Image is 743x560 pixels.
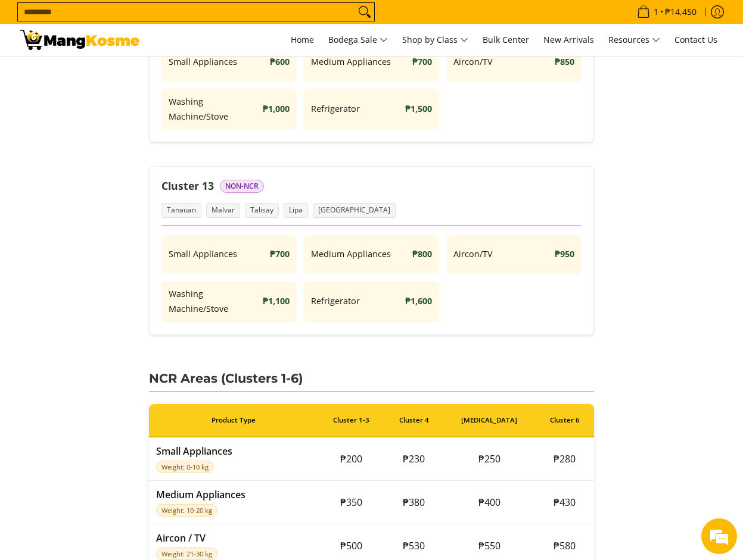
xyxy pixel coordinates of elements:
[156,504,217,517] span: Weight: 10-20 kg
[151,24,723,56] nav: Main Menu
[669,24,723,56] a: Contact Us
[543,34,594,45] span: New Arrivals
[663,8,698,16] span: ₱14,450
[483,34,529,45] span: Bulk Center
[311,102,360,117] span: Refrigerator
[608,33,660,48] span: Resources
[536,437,594,481] td: ₱280
[62,67,200,82] div: Chat with us now
[169,247,237,262] span: Small Appliances
[536,481,594,524] td: ₱430
[169,95,257,124] span: Washing Machine/Stove
[149,437,318,481] td: Small Appliances
[412,55,432,70] strong: ₱700
[555,247,574,262] strong: ₱950
[453,247,493,262] span: Aircon/TV
[156,461,214,474] span: Weight: 0-10 kg
[328,33,388,48] span: Bodega Sale
[674,34,717,45] span: Contact Us
[536,404,594,437] th: Cluster 6
[270,55,290,70] strong: ₱600
[6,325,227,367] textarea: Type your message and hit 'Enter'
[453,55,493,70] span: Aircon/TV
[206,203,240,218] span: Malvar
[161,179,214,193] strong: Cluster 13
[263,294,290,309] strong: ₱1,100
[443,437,536,481] td: ₱250
[405,294,432,309] strong: ₱1,600
[284,203,308,218] span: Lipa
[220,180,264,193] span: Non-NCR
[652,8,660,16] span: 1
[149,371,594,392] h3: NCR Areas (Clusters 1-6)
[69,150,164,270] span: We're online!
[161,203,201,218] span: Tanauan
[318,404,385,437] th: Cluster 1-3
[443,481,536,524] td: ₱400
[195,6,224,35] div: Minimize live chat window
[318,437,385,481] td: ₱200
[355,3,374,21] button: Search
[20,30,139,50] img: Shipping &amp; Delivery Page l Mang Kosme: Home Appliances Warehouse Sale!
[477,24,535,56] a: Bulk Center
[412,247,432,262] strong: ₱800
[311,55,391,70] span: Medium Appliances
[311,247,391,262] span: Medium Appliances
[245,203,279,218] span: Talisay
[311,294,360,309] span: Refrigerator
[385,437,443,481] td: ₱230
[405,102,432,117] strong: ₱1,500
[263,102,290,117] strong: ₱1,000
[385,404,443,437] th: Cluster 4
[318,481,385,524] td: ₱350
[555,55,574,70] strong: ₱850
[285,24,320,56] a: Home
[322,24,394,56] a: Bodega Sale
[149,404,318,437] th: Product Type
[270,247,290,262] strong: ₱700
[443,404,536,437] th: [MEDICAL_DATA]
[537,24,600,56] a: New Arrivals
[385,481,443,524] td: ₱380
[149,481,318,524] td: Medium Appliances
[169,287,257,317] span: Washing Machine/Stove
[402,33,468,48] span: Shop by Class
[291,34,314,45] span: Home
[313,203,396,218] span: [GEOGRAPHIC_DATA]
[602,24,666,56] a: Resources
[633,5,700,18] span: •
[169,55,237,70] span: Small Appliances
[396,24,474,56] a: Shop by Class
